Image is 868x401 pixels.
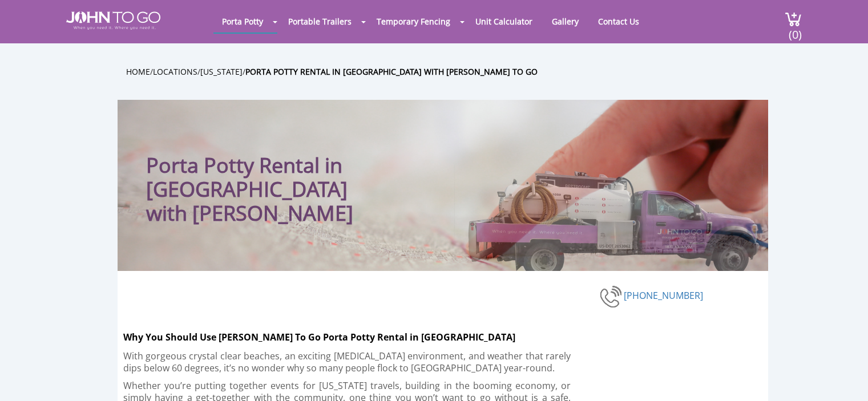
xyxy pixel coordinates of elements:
[600,284,624,309] img: phone-number
[788,18,802,42] span: (0)
[245,66,538,77] a: Porta Potty Rental in [GEOGRAPHIC_DATA] with [PERSON_NAME] To Go
[153,66,197,77] a: Locations
[66,11,160,30] img: JOHN to go
[123,350,571,374] p: With gorgeous crystal clear beaches, an exciting [MEDICAL_DATA] environment, and weather that rar...
[123,324,600,345] h2: Why You Should Use [PERSON_NAME] To Go Porta Potty Rental in [GEOGRAPHIC_DATA]
[368,10,459,33] a: Temporary Fencing
[126,66,150,77] a: Home
[126,65,777,78] ul: / / /
[590,10,648,33] a: Contact Us
[467,10,541,33] a: Unit Calculator
[146,123,514,225] h1: Porta Potty Rental in [GEOGRAPHIC_DATA] with [PERSON_NAME]
[543,10,587,33] a: Gallery
[280,10,360,33] a: Portable Trailers
[213,10,272,33] a: Porta Potty
[454,165,762,271] img: Truck
[200,66,243,77] a: [US_STATE]
[624,289,703,301] a: [PHONE_NUMBER]
[785,11,802,27] img: cart a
